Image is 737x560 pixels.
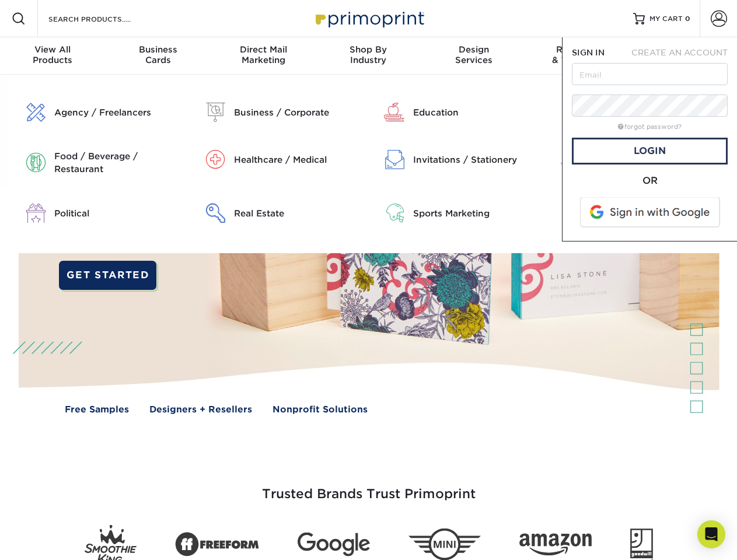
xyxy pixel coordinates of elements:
[310,6,427,31] img: Primoprint
[316,37,421,75] a: Shop ByIndustry
[526,37,631,75] a: Resources& Templates
[572,138,728,164] a: Login
[211,44,316,65] div: Marketing
[316,44,421,65] div: Industry
[105,37,210,75] a: BusinessCards
[298,533,370,556] img: Google
[211,37,316,75] a: Direct MailMarketing
[526,44,631,55] span: Resources
[421,44,526,55] span: Design
[47,12,161,26] input: SEARCH PRODUCTS.....
[211,44,316,55] span: Direct Mail
[27,459,710,516] h3: Trusted Brands Trust Primoprint
[685,15,690,23] span: 0
[421,44,526,65] div: Services
[618,123,682,131] a: forgot password?
[421,37,526,75] a: DesignServices
[316,44,421,55] span: Shop By
[572,63,728,85] input: Email
[649,14,683,24] span: MY CART
[519,534,592,556] img: Amazon
[572,174,728,188] div: OR
[572,48,605,57] span: SIGN IN
[105,44,210,55] span: Business
[526,44,631,65] div: & Templates
[631,48,728,57] span: CREATE AN ACCOUNT
[630,528,653,560] img: Goodwill
[697,520,725,548] div: Open Intercom Messenger
[105,44,210,65] div: Cards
